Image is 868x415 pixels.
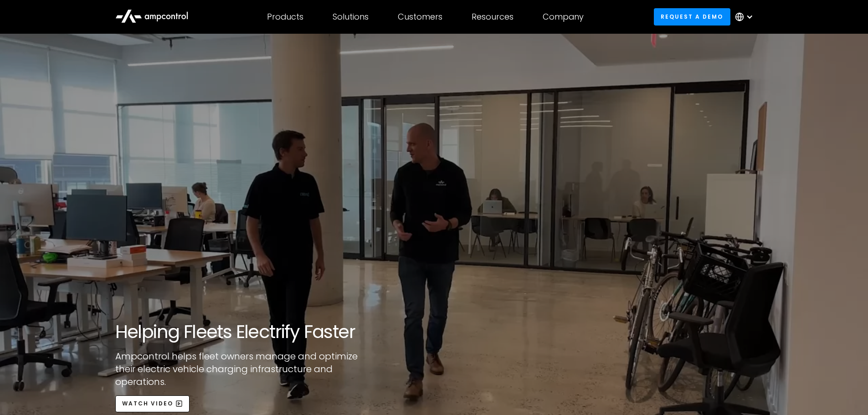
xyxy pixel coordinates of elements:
[398,12,442,22] div: Customers
[543,12,584,22] div: Company
[267,12,303,22] div: Products
[333,12,369,22] div: Solutions
[472,12,514,22] div: Resources
[654,8,730,25] a: Request a demo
